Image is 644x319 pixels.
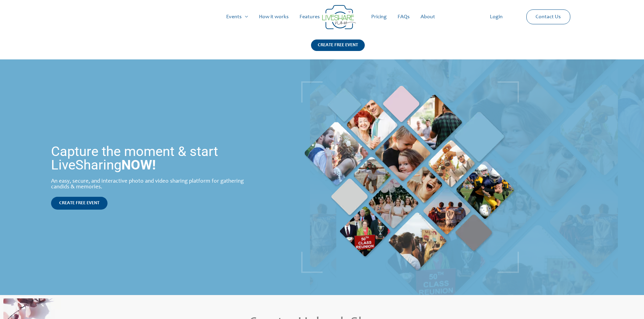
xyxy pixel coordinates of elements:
a: Pricing [366,6,392,28]
img: Group 14 | Live Photo Slideshow for Events | Create Free Events Album for Any Occasion [322,5,356,29]
a: Events [221,6,254,28]
div: An easy, secure, and interactive photo and video sharing platform for gathering candids & memories. [51,179,257,190]
img: home_banner_pic | Live Photo Slideshow for Events | Create Free Events Album for Any Occasion [301,81,519,273]
strong: NOW! [121,157,156,173]
a: CREATE FREE EVENT [311,39,365,59]
a: Login [484,6,508,28]
a: About [415,6,440,28]
a: Contact Us [530,10,566,24]
h1: Capture the moment & start LiveSharing [51,145,257,172]
a: Features [294,6,325,28]
nav: Site Navigation [12,6,632,28]
div: CREATE FREE EVENT [311,39,365,51]
span: CREATE FREE EVENT [59,201,99,206]
a: CREATE FREE EVENT [51,197,108,210]
a: How it works [254,6,294,28]
a: FAQs [392,6,415,28]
